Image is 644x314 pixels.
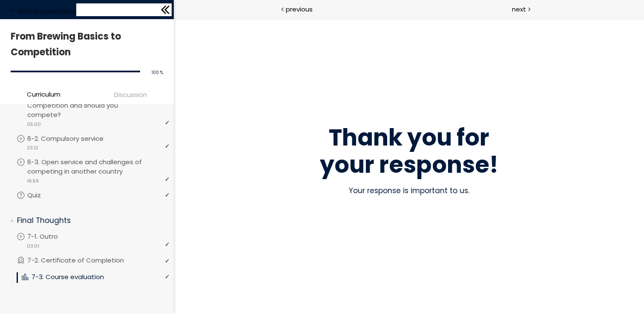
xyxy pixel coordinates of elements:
p: Quiz [27,191,58,200]
span: 05:00 [27,121,41,128]
p: 6-3. Open service and challenges of competing in another country [27,157,170,176]
span: Curriculum [27,89,60,99]
span: Discussion [114,90,147,100]
a: Back to course page [11,6,76,15]
span: next [512,4,526,14]
span: Back to course page [18,6,76,15]
p: 6-2. Compulsory service [27,134,121,143]
span: 16:59 [27,177,39,185]
h1: From Brewing Basics to Competition [11,29,159,60]
p: 7-1. Outro [27,232,75,241]
p: 7-3. Course evaluation [32,272,121,282]
span: previous [286,4,313,14]
span: 03:01 [27,243,39,250]
p: 6-1. What's a [PERSON_NAME] Cup Competition and should you compete? [27,91,170,119]
span: 100 % [152,69,163,76]
span: 23:12 [27,144,38,151]
span: Your response is important to us. [175,167,296,177]
p: Final Thoughts [17,215,163,226]
span: Thank you for your response! [146,103,325,163]
p: 7-2. Certificate of Completion [27,256,141,265]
